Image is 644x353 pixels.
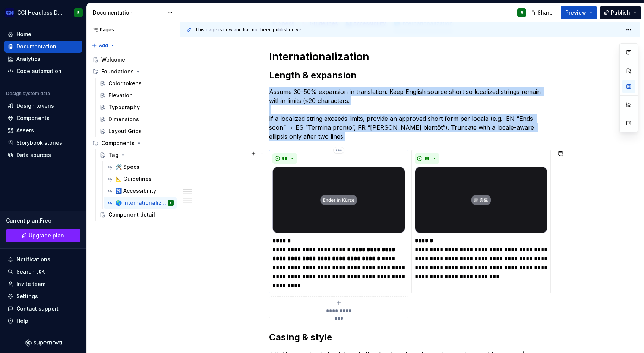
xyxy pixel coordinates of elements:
div: Home [16,31,31,38]
div: Elevation [108,92,133,99]
div: Components [89,137,177,149]
div: Components [16,114,50,122]
a: Settings [4,290,82,302]
div: Documentation [16,43,56,50]
a: 🛠️ Specs [104,161,177,173]
div: B [521,10,523,16]
div: Code automation [16,67,61,75]
div: Search ⌘K [16,268,45,275]
div: B [77,10,80,16]
a: Design tokens [4,100,82,112]
div: Documentation [93,9,163,16]
div: 🌎 Internationalization [116,199,166,207]
span: Upgrade plan [29,232,64,239]
a: Data sources [4,149,82,161]
span: Publish [611,9,630,16]
a: Component detail [97,209,177,221]
h1: Internationalization [269,50,551,63]
p: Assume 30–50% expansion in translation. Keep English source short so localized strings remain wit... [269,87,551,141]
button: CGI Headless Design SystemB [1,4,85,21]
h2: Casing & style [269,331,551,343]
div: ♿️ Accessibility [116,187,156,195]
a: Layout Grids [97,125,177,137]
button: Add [89,40,117,51]
button: Help [4,315,82,327]
h2: Length & expansion [269,69,551,81]
a: Typography [97,101,177,113]
div: Layout Grids [108,127,142,135]
div: Design system data [6,91,50,97]
a: Storybook stories [4,137,82,149]
img: 8588ab25-f9fd-4131-9e91-bde69c07d21c.png [415,167,547,233]
div: Assets [16,127,34,134]
button: Notifications [4,253,82,265]
div: Settings [16,293,38,300]
div: Invite team [16,280,45,288]
a: Analytics [4,53,82,65]
a: Color tokens [97,78,177,89]
a: Welcome! [89,54,177,66]
span: Add [99,42,108,48]
button: Contact support [4,303,82,315]
div: Design tokens [16,102,54,110]
div: Foundations [89,66,177,78]
div: Contact support [16,305,59,312]
span: This page is new and has not been published yet. [195,27,304,33]
a: ♿️ Accessibility [104,185,177,197]
a: Documentation [4,41,82,53]
a: Invite team [4,278,82,290]
button: Search ⌘K [4,266,82,278]
div: B [170,199,172,207]
div: 📐 Guidelines [116,175,152,183]
button: Publish [600,6,641,19]
div: Analytics [16,55,40,63]
div: Component detail [108,211,155,218]
div: Notifications [16,256,50,263]
a: 🌎 InternationalizationB [104,197,177,209]
div: Pages [89,27,114,33]
a: Home [4,28,82,40]
div: Current plan : Free [6,217,80,224]
div: Color tokens [108,80,142,87]
button: Upgrade plan [6,229,80,242]
a: Tag [97,149,177,161]
img: 3b67f86d-ada9-4168-9298-c87054528866.png [5,8,14,17]
div: Welcome! [101,56,127,63]
a: Dimensions [97,113,177,125]
div: Components [101,139,135,147]
svg: Supernova Logo [25,339,62,347]
img: 3dafa4ae-3323-40c9-9734-4f4e0e5312e3.png [272,167,405,233]
span: Share [537,9,553,16]
a: Elevation [97,89,177,101]
div: Tag [108,151,119,159]
div: Typography [108,104,140,111]
span: Preview [565,9,586,16]
div: Storybook stories [16,139,62,146]
button: Preview [561,6,597,19]
div: Dimensions [108,116,139,123]
a: 📐 Guidelines [104,173,177,185]
div: CGI Headless Design System [17,9,65,16]
button: Share [527,6,558,19]
a: Components [4,112,82,124]
div: 🛠️ Specs [116,163,139,171]
a: Code automation [4,65,82,77]
div: Foundations [101,68,134,75]
div: Help [16,317,28,325]
div: Data sources [16,151,51,159]
a: Assets [4,125,82,136]
div: Page tree [89,54,177,221]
